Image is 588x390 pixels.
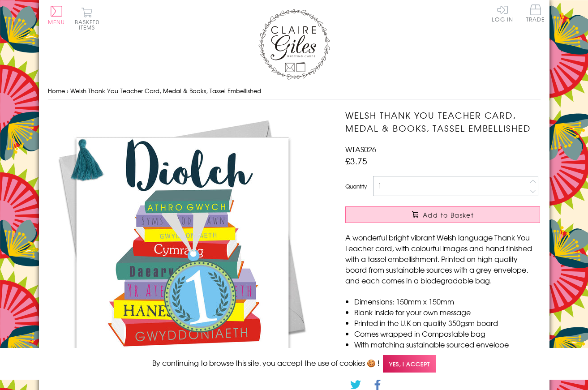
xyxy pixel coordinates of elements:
[526,4,545,24] a: Trade
[345,144,376,154] span: WTAS026
[345,154,367,167] span: £3.75
[48,18,65,26] span: Menu
[492,4,513,22] a: Log In
[354,339,540,350] li: With matching sustainable sourced envelope
[423,210,474,219] span: Add to Basket
[67,86,69,95] span: ›
[48,6,65,25] button: Menu
[345,232,540,286] p: A wonderful bright vibrant Welsh language Thank You Teacher card, with colourful images and hand ...
[48,82,541,100] nav: breadcrumbs
[48,109,317,377] img: Welsh Thank You Teacher Card, Medal & Books, Tassel Embellished
[526,4,545,22] span: Trade
[354,296,540,307] li: Dimensions: 150mm x 150mm
[48,86,65,95] a: Home
[354,307,540,317] li: Blank inside for your own message
[79,18,99,31] span: 0 items
[75,7,99,30] button: Basket0 items
[345,206,540,223] button: Add to Basket
[258,9,330,80] img: Claire Giles Greetings Cards
[345,109,540,135] h1: Welsh Thank You Teacher Card, Medal & Books, Tassel Embellished
[354,328,540,339] li: Comes wrapped in Compostable bag
[345,182,367,190] label: Quantity
[383,355,436,373] span: Yes, I accept
[354,317,540,328] li: Printed in the U.K on quality 350gsm board
[70,86,261,95] span: Welsh Thank You Teacher Card, Medal & Books, Tassel Embellished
